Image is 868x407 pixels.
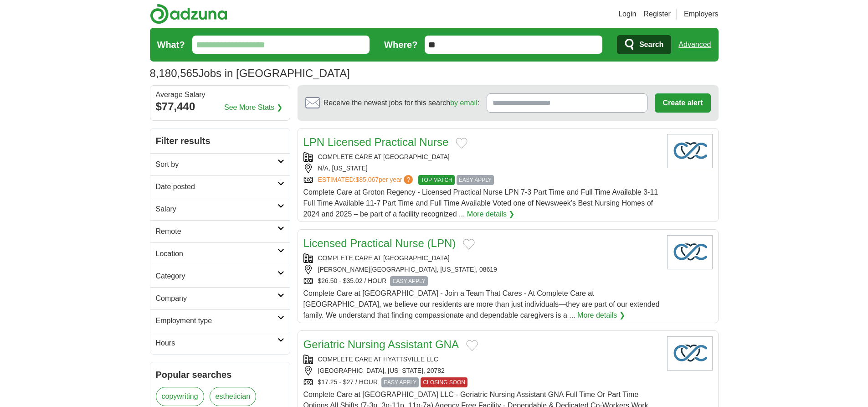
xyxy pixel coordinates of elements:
[303,338,459,350] a: Geriatric Nursing Assistant GNA
[150,153,290,175] a: Sort by
[150,198,290,220] a: Salary
[643,9,671,20] a: Register
[450,99,478,107] a: by email
[150,175,290,198] a: Date posted
[467,209,515,220] a: More details ❯
[418,175,454,185] span: TOP MATCH
[150,220,290,242] a: Remote
[684,9,719,20] a: Employers
[303,253,660,263] div: COMPLETE CARE AT [GEOGRAPHIC_DATA]
[156,338,277,349] h2: Hours
[667,134,713,168] img: Company logo
[303,289,660,319] span: Complete Care at [GEOGRAPHIC_DATA] - Join a Team That Cares - At Complete Care at [GEOGRAPHIC_DAT...
[303,237,456,249] a: Licensed Practical Nurse (LPN)
[150,4,227,24] img: Adzuna logo
[156,204,277,215] h2: Salary
[156,248,277,259] h2: Location
[303,188,658,218] span: Complete Care at Groton Regency - Licensed Practical Nurse LPN 7-3 Part Time and Full Time Availa...
[303,366,660,376] div: [GEOGRAPHIC_DATA], [US_STATE], 20782
[156,98,284,115] div: $77,440
[457,175,494,185] span: EASY APPLY
[303,152,660,162] div: COMPLETE CARE AT [GEOGRAPHIC_DATA]
[303,276,660,286] div: $26.50 - $35.02 / HOUR
[150,265,290,287] a: Category
[318,175,415,185] a: ESTIMATED:$85,067per year?
[150,129,290,153] h2: Filter results
[463,239,475,250] button: Add to favorite jobs
[678,36,711,54] a: Advanced
[381,377,419,387] span: EASY APPLY
[150,67,350,79] h1: Jobs in [GEOGRAPHIC_DATA]
[156,368,284,381] h2: Popular searches
[355,176,379,183] span: $85,067
[156,315,277,326] h2: Employment type
[156,159,277,170] h2: Sort by
[156,181,277,192] h2: Date posted
[655,93,710,113] button: Create alert
[617,35,671,54] button: Search
[150,287,290,309] a: Company
[150,332,290,354] a: Hours
[466,340,478,351] button: Add to favorite jobs
[324,98,479,108] span: Receive the newest jobs for this search :
[303,265,660,274] div: [PERSON_NAME][GEOGRAPHIC_DATA], [US_STATE], 08619
[156,226,277,237] h2: Remote
[150,242,290,265] a: Location
[303,377,660,387] div: $17.25 - $27 / HOUR
[667,235,713,269] img: Company logo
[384,38,417,52] label: Where?
[156,387,204,406] a: copywriting
[224,102,282,113] a: See More Stats ❯
[577,310,625,321] a: More details ❯
[150,309,290,332] a: Employment type
[667,336,713,371] img: Company logo
[303,164,660,173] div: N/A, [US_STATE]
[156,91,284,98] div: Average Salary
[150,65,199,82] span: 8,180,565
[210,387,257,406] a: esthetician
[157,38,185,52] label: What?
[456,138,467,149] button: Add to favorite jobs
[156,293,277,304] h2: Company
[639,36,663,54] span: Search
[390,276,427,286] span: EASY APPLY
[303,136,449,148] a: LPN Licensed Practical Nurse
[404,175,413,184] span: ?
[303,355,660,364] div: COMPLETE CARE AT HYATTSVILLE LLC
[618,9,636,20] a: Login
[156,271,277,282] h2: Category
[421,377,467,387] span: CLOSING SOON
